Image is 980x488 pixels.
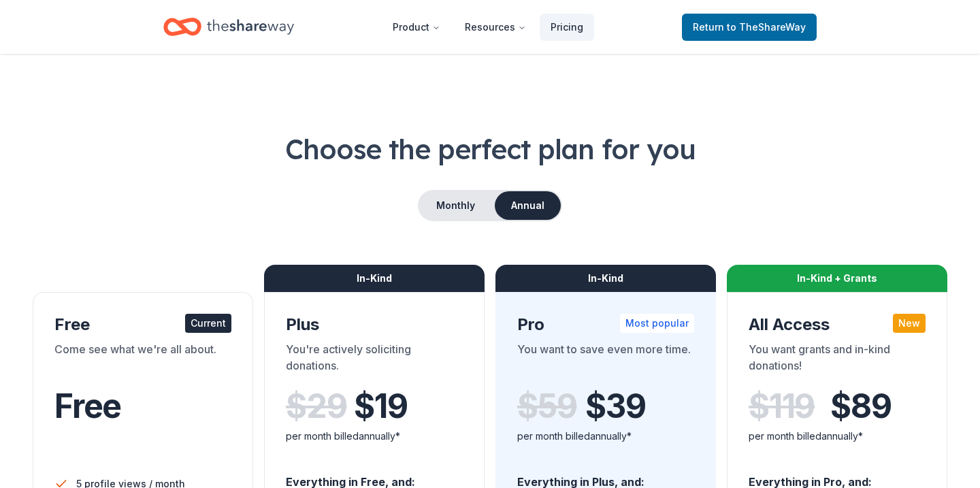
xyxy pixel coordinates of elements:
span: $ 39 [585,387,645,425]
nav: Main [382,11,594,43]
span: Free [54,386,121,426]
div: In-Kind [264,265,485,292]
div: You're actively soliciting donations. [286,341,463,379]
div: Pro [517,314,694,336]
span: $ 89 [830,387,891,425]
button: Resources [454,14,537,41]
a: Returnto TheShareWay [682,14,817,41]
div: Current [185,314,231,333]
div: Most popular [620,314,694,333]
div: Free [54,314,231,336]
span: to TheShareWay [727,21,806,33]
div: per month billed annually* [749,428,926,444]
div: In-Kind [495,265,716,292]
a: Home [163,11,294,43]
div: In-Kind + Grants [727,265,947,292]
div: Come see what we're all about. [54,341,231,379]
div: Plus [286,314,463,336]
div: New [893,314,926,333]
span: $ 19 [354,387,407,425]
span: Return [693,19,806,35]
button: Product [382,14,451,41]
div: You want to save even more time. [517,341,694,379]
div: per month billed annually* [517,428,694,444]
a: Pricing [540,14,594,41]
div: All Access [749,314,926,336]
h1: Choose the perfect plan for you [33,130,947,168]
div: You want grants and in-kind donations! [749,341,926,379]
button: Monthly [419,191,492,220]
button: Annual [495,191,561,220]
div: per month billed annually* [286,428,463,444]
